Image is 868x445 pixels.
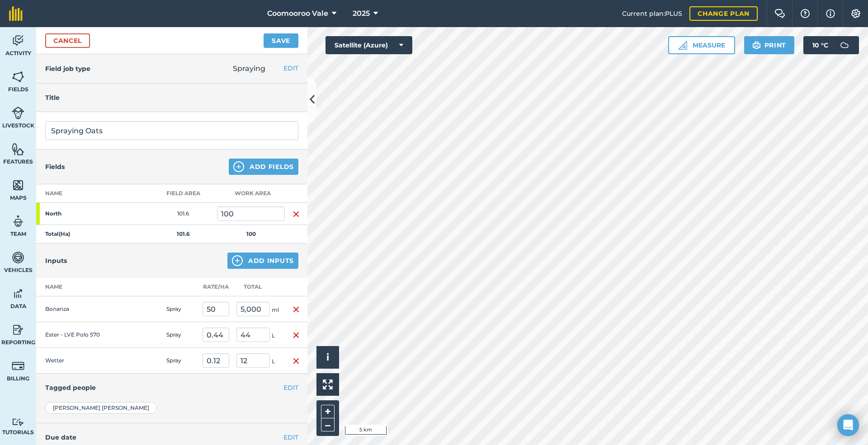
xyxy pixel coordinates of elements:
[292,356,300,366] img: svg+xml;base64,PHN2ZyB4bWxucz0iaHR0cDovL3d3dy53My5vcmcvMjAwMC9zdmciIHdpZHRoPSIxNiIgaGVpZ2h0PSIyNC...
[752,40,761,51] img: svg+xml;base64,PHN2ZyB4bWxucz0iaHR0cDovL3d3dy53My5vcmcvMjAwMC9zdmciIHdpZHRoPSIxOSIgaGVpZ2h0PSIyNC...
[292,304,300,315] img: svg+xml;base64,PHN2ZyB4bWxucz0iaHR0cDovL3d3dy53My5vcmcvMjAwMC9zdmciIHdpZHRoPSIxNiIgaGVpZ2h0PSIyNC...
[12,418,24,426] img: svg+xml;base64,PD94bWwgdmVyc2lvbj0iMS4wIiBlbmNvZGluZz0idXRmLTgiPz4KPCEtLSBHZW5lcmF0b3I6IEFkb2JlIE...
[36,278,127,296] th: Name
[233,296,285,322] td: ml
[850,9,861,18] img: A cog icon
[36,296,127,322] td: Bonanza
[45,402,157,414] div: [PERSON_NAME] [PERSON_NAME]
[45,383,298,393] h4: Tagged people
[233,161,244,172] img: svg+xml;base64,PHN2ZyB4bWxucz0iaHR0cDovL3d3dy53My5vcmcvMjAwMC9zdmciIHdpZHRoPSIxNCIgaGVpZ2h0PSIyNC...
[267,8,328,19] span: Coomooroo Vale
[45,33,90,48] a: Cancel
[622,9,682,19] span: Current plan : PLUS
[12,215,24,228] img: svg+xml;base64,PD94bWwgdmVyc2lvbj0iMS4wIiBlbmNvZGluZz0idXRmLTgiPz4KPCEtLSBHZW5lcmF0b3I6IEFkb2JlIE...
[45,64,90,74] h4: Field job type
[812,36,828,54] span: 10 ° C
[12,251,24,264] img: svg+xml;base64,PD94bWwgdmVyc2lvbj0iMS4wIiBlbmNvZGluZz0idXRmLTgiPz4KPCEtLSBHZW5lcmF0b3I6IEFkb2JlIE...
[149,203,217,225] td: 101.6
[163,348,199,374] td: Spray
[177,230,190,237] strong: 101.6
[246,230,256,237] strong: 100
[316,346,339,369] button: i
[199,278,233,296] th: Rate/ Ha
[689,6,758,21] a: Change plan
[826,8,835,19] img: svg+xml;base64,PHN2ZyB4bWxucz0iaHR0cDovL3d3dy53My5vcmcvMjAwMC9zdmciIHdpZHRoPSIxNyIgaGVpZ2h0PSIxNy...
[9,6,23,21] img: fieldmargin Logo
[36,348,127,374] td: Wetter
[233,64,265,73] span: Spraying
[283,383,298,393] button: EDIT
[45,210,116,217] strong: North
[45,93,298,103] h4: Title
[668,36,735,54] button: Measure
[12,106,24,120] img: svg+xml;base64,PD94bWwgdmVyc2lvbj0iMS4wIiBlbmNvZGluZz0idXRmLTgiPz4KPCEtLSBHZW5lcmF0b3I6IEFkb2JlIE...
[229,159,298,175] button: Add Fields
[12,359,24,373] img: svg+xml;base64,PD94bWwgdmVyc2lvbj0iMS4wIiBlbmNvZGluZz0idXRmLTgiPz4KPCEtLSBHZW5lcmF0b3I6IEFkb2JlIE...
[233,278,285,296] th: Total
[45,162,65,172] h4: Fields
[353,8,370,19] span: 2025
[835,36,854,54] img: svg+xml;base64,PD94bWwgdmVyc2lvbj0iMS4wIiBlbmNvZGluZz0idXRmLTgiPz4KPCEtLSBHZW5lcmF0b3I6IEFkb2JlIE...
[800,9,811,18] img: A question mark icon
[45,432,298,442] h4: Due date
[227,253,298,269] button: Add Inputs
[36,322,127,348] td: Ester - LVE Polo 570
[12,178,24,192] img: svg+xml;base64,PHN2ZyB4bWxucz0iaHR0cDovL3d3dy53My5vcmcvMjAwMC9zdmciIHdpZHRoPSI1NiIgaGVpZ2h0PSI2MC...
[326,351,329,363] span: i
[36,184,149,203] th: Name
[12,34,24,47] img: svg+xml;base64,PD94bWwgdmVyc2lvbj0iMS4wIiBlbmNvZGluZz0idXRmLTgiPz4KPCEtLSBHZW5lcmF0b3I6IEFkb2JlIE...
[163,322,199,348] td: Spray
[837,414,859,436] div: Open Intercom Messenger
[45,256,67,266] h4: Inputs
[12,70,24,84] img: svg+xml;base64,PHN2ZyB4bWxucz0iaHR0cDovL3d3dy53My5vcmcvMjAwMC9zdmciIHdpZHRoPSI1NiIgaGVpZ2h0PSI2MC...
[232,255,243,266] img: svg+xml;base64,PHN2ZyB4bWxucz0iaHR0cDovL3d3dy53My5vcmcvMjAwMC9zdmciIHdpZHRoPSIxNCIgaGVpZ2h0PSIyNC...
[12,323,24,337] img: svg+xml;base64,PD94bWwgdmVyc2lvbj0iMS4wIiBlbmNvZGluZz0idXRmLTgiPz4KPCEtLSBHZW5lcmF0b3I6IEFkb2JlIE...
[283,432,298,442] button: EDIT
[233,348,285,374] td: L
[321,405,335,418] button: +
[283,63,298,73] button: EDIT
[264,33,298,48] button: Save
[12,142,24,156] img: svg+xml;base64,PHN2ZyB4bWxucz0iaHR0cDovL3d3dy53My5vcmcvMjAwMC9zdmciIHdpZHRoPSI1NiIgaGVpZ2h0PSI2MC...
[45,121,298,140] input: What needs doing?
[163,296,199,322] td: Spray
[233,322,285,348] td: L
[45,230,70,237] strong: Total ( Ha )
[744,36,795,54] button: Print
[323,379,333,389] img: Four arrows, one pointing top left, one top right, one bottom right and the last bottom left
[292,330,300,341] img: svg+xml;base64,PHN2ZyB4bWxucz0iaHR0cDovL3d3dy53My5vcmcvMjAwMC9zdmciIHdpZHRoPSIxNiIgaGVpZ2h0PSIyNC...
[774,9,785,18] img: Two speech bubbles overlapping with the left bubble in the forefront
[803,36,859,54] button: 10 °C
[321,418,335,431] button: –
[149,184,217,203] th: Field Area
[12,287,24,300] img: svg+xml;base64,PD94bWwgdmVyc2lvbj0iMS4wIiBlbmNvZGluZz0idXRmLTgiPz4KPCEtLSBHZW5lcmF0b3I6IEFkb2JlIE...
[325,36,412,54] button: Satellite (Azure)
[292,209,300,220] img: svg+xml;base64,PHN2ZyB4bWxucz0iaHR0cDovL3d3dy53My5vcmcvMjAwMC9zdmciIHdpZHRoPSIxNiIgaGVpZ2h0PSIyNC...
[217,184,285,203] th: Work area
[678,41,687,50] img: Ruler icon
